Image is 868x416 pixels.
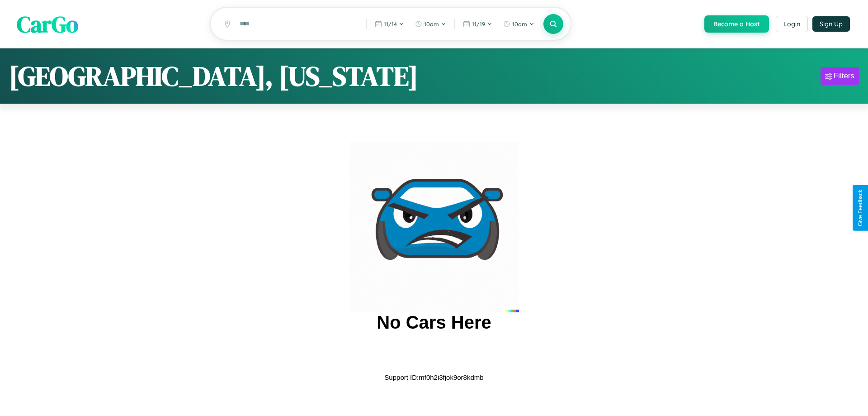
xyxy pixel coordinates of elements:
button: Sign Up [812,16,850,32]
p: Support ID: mf0h2i3fjok9or8kdmb [384,371,483,383]
button: Filters [821,67,859,85]
h2: No Cars Here [377,312,491,333]
span: 11 / 14 [384,20,397,28]
button: Login [776,16,808,32]
span: 11 / 19 [472,20,485,28]
img: car [349,142,519,312]
div: Give Feedback [857,190,863,226]
h1: [GEOGRAPHIC_DATA], [US_STATE] [9,57,418,95]
div: Filters [834,72,854,81]
button: 10am [410,17,451,31]
span: 10am [424,20,439,28]
button: 11/19 [458,17,497,31]
button: Become a Host [704,15,769,33]
span: CarGo [17,8,78,39]
button: 11/14 [370,17,409,31]
button: 10am [499,17,539,31]
span: 10am [512,20,527,28]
